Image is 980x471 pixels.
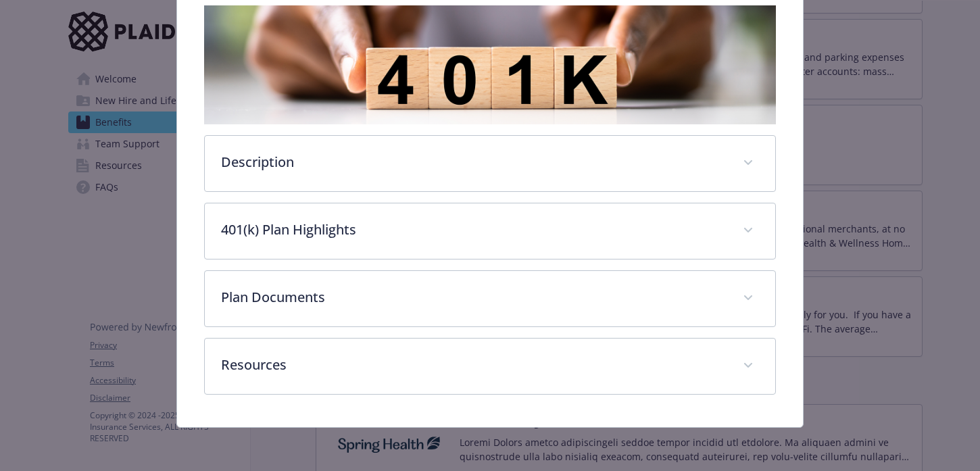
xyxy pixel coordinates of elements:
div: Plan Documents [205,271,775,326]
p: Resources [221,355,727,375]
div: Description [205,136,775,191]
p: Plan Documents [221,287,727,307]
p: Description [221,152,727,172]
div: Resources [205,339,775,394]
img: banner [204,5,776,124]
p: 401(k) Plan Highlights [221,220,727,240]
div: 401(k) Plan Highlights [205,203,775,259]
